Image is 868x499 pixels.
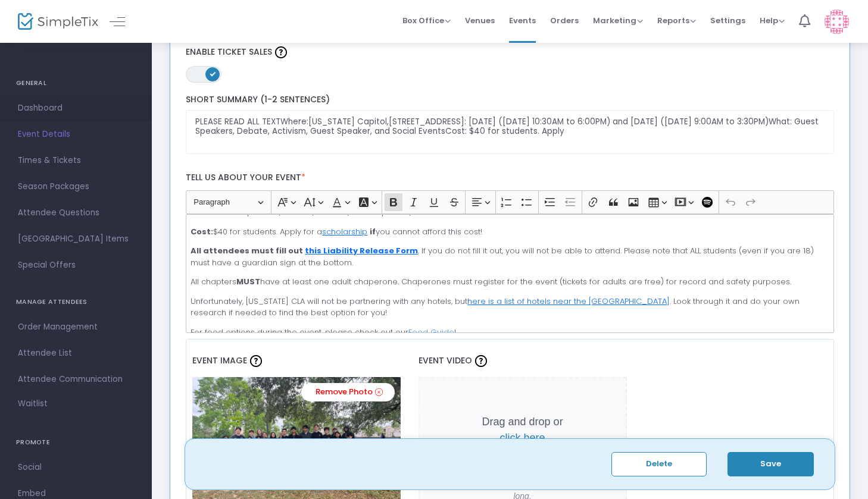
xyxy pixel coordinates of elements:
span: Venues [465,5,495,36]
h4: GENERAL [16,71,136,95]
strong: Cost: [191,226,213,237]
span: Order Management [18,319,134,335]
span: [GEOGRAPHIC_DATA] Items [18,231,134,247]
span: For food options during the event, please check out our [191,327,408,338]
span: Event Image [192,354,247,366]
strong: MUST [236,276,260,287]
span: Attendee Questions [18,205,134,221]
div: Editor toolbar [186,190,835,214]
h4: MANAGE ATTENDEES [16,290,136,314]
button: Delete [611,452,707,476]
a: scholarship [322,226,367,237]
strong: All attendees must fill out [191,245,303,256]
img: question-mark [250,355,262,367]
p: Drag and drop or [473,414,572,446]
span: Events [509,5,536,36]
img: question-mark [475,355,487,367]
span: Short Summary (1-2 Sentences) [186,93,330,105]
span: ON [210,71,216,77]
span: Settings [710,5,745,36]
button: Save [728,452,814,476]
span: Social [18,460,134,475]
span: click here [500,432,545,444]
u: this Liability Release Form [305,245,418,256]
span: Help [760,15,785,26]
span: Orders [550,5,579,36]
strong: if [370,226,376,237]
span: Attendee Communication [18,372,134,387]
p: All chapters have at least one adult chaperone. Chaperones must register for the event (tickets f... [191,276,829,288]
p: $40 for students. Apply for a you cannot afford this cost! [191,226,829,238]
span: . Look through it and do your own research if needed to find the best option for you! [191,296,800,319]
button: Paragraph [188,193,268,212]
span: Season Packages [18,179,134,194]
span: Waitlist [18,398,48,410]
span: Attendee List [18,346,134,361]
h4: PROMOTE [16,431,136,454]
a: this Liability Release Form [303,245,418,256]
span: Dashboard [18,101,134,116]
label: Tell us about your event [180,166,840,190]
label: Enable Ticket Sales [186,43,835,61]
span: Times & Tickets [18,153,134,168]
span: Unfortunately, [US_STATE] CLA will not be partnering with any hotels, but [191,296,467,307]
img: question-mark [275,46,287,58]
span: Event Video [419,354,472,366]
a: Remove Photo [301,383,395,401]
span: Reports [657,15,696,26]
span: ! [454,327,456,338]
div: Rich Text Editor, main [186,214,835,333]
a: here is a list of hotels near the [GEOGRAPHIC_DATA] [467,296,670,307]
span: Special Offers [18,258,134,273]
span: Event Details [18,127,134,142]
span: Box Office [402,15,451,26]
span: Paragraph [193,195,255,209]
p: . If you do not fill it out, you will not be able to attend. Please note that ALL students (even ... [191,245,829,268]
span: Marketing [593,15,643,26]
a: Food Guide [408,327,454,338]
